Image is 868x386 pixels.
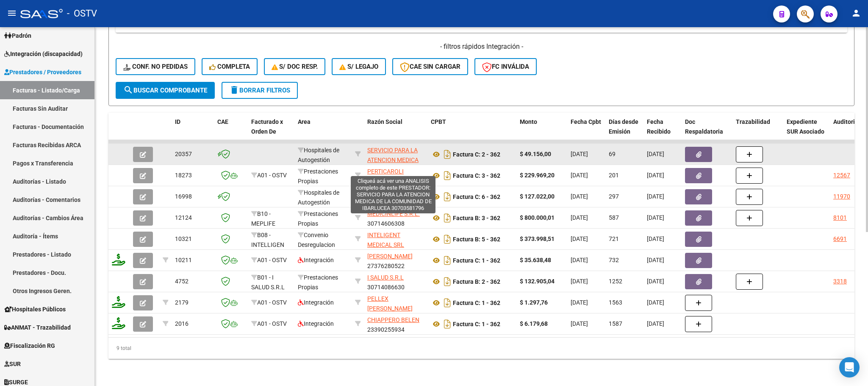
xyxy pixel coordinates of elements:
[4,323,71,332] span: ANMAT - Trazabilidad
[202,58,258,75] button: Completa
[364,113,427,150] datatable-header-cell: Razón Social
[209,63,250,70] span: Completa
[67,4,97,23] span: - OSTV
[609,278,622,285] span: 1252
[647,299,664,306] span: [DATE]
[442,148,453,161] i: Descargar documento
[298,232,335,248] span: Convenio Desregulacion
[367,210,420,217] span: MEDICINLIFE S.R.L.
[431,118,446,125] span: CPBT
[339,63,378,70] span: S/ legajo
[520,151,551,157] strong: $ 49.156,00
[298,147,339,163] span: Hospitales de Autogestión
[298,189,339,206] span: Hospitales de Autogestión
[4,49,83,59] span: Integración (discapacidad)
[367,118,402,125] span: Razón Social
[442,211,453,225] i: Descargar documento
[453,236,500,243] strong: Factura B: 5 - 362
[116,42,847,51] h4: - filtros rápidos Integración -
[367,316,419,323] span: CHIAPPERO BELEN
[175,151,192,157] span: 20357
[520,278,555,285] strong: $ 132.905,04
[783,113,830,150] datatable-header-cell: Expediente SUR Asociado
[609,193,619,200] span: 297
[175,257,192,263] span: 10211
[482,63,529,70] span: FC Inválida
[175,278,189,285] span: 4752
[217,118,228,125] span: CAE
[567,113,605,150] datatable-header-cell: Fecha Cpbt
[175,193,192,200] span: 16998
[736,118,770,125] span: Trazabilidad
[609,235,619,242] span: 721
[609,299,622,306] span: 1563
[367,230,424,248] div: 30710462913
[175,235,192,242] span: 10321
[682,113,732,150] datatable-header-cell: Doc Respaldatoria
[571,214,588,221] span: [DATE]
[123,63,188,70] span: Conf. no pedidas
[294,113,352,150] datatable-header-cell: Area
[367,209,424,227] div: 30714606308
[453,257,500,264] strong: Factura C: 1 - 362
[442,254,453,267] i: Descargar documento
[647,257,664,263] span: [DATE]
[851,8,861,18] mat-icon: person
[427,113,516,150] datatable-header-cell: CPBT
[609,320,622,327] span: 1587
[833,118,858,125] span: Auditoria
[647,235,664,242] span: [DATE]
[442,296,453,310] i: Descargar documento
[571,151,588,157] span: [DATE]
[222,82,298,99] button: Borrar Filtros
[367,253,413,260] span: [PERSON_NAME]
[474,58,537,75] button: FC Inválida
[442,169,453,182] i: Descargar documento
[609,118,638,135] span: Días desde Emisión
[609,151,616,157] span: 69
[609,172,619,179] span: 201
[108,338,854,359] div: 9 total
[367,295,413,312] span: PELLEX [PERSON_NAME]
[367,145,424,163] div: 30703581796
[520,172,555,179] strong: $ 229.969,20
[833,171,850,180] div: 12567
[833,192,850,201] div: 11970
[175,299,189,306] span: 2179
[367,232,404,248] span: INTELIGENT MEDICAL SRL
[251,118,283,135] span: Facturado x Orden De
[248,113,294,150] datatable-header-cell: Facturado x Orden De
[453,299,500,306] strong: Factura C: 1 - 362
[298,118,311,125] span: Area
[685,118,723,135] span: Doc Respaldatoria
[647,172,664,179] span: [DATE]
[175,320,189,327] span: 2016
[116,82,215,99] button: Buscar Comprobante
[520,118,537,125] span: Monto
[833,277,847,286] div: 3318
[229,87,290,94] span: Borrar Filtros
[442,275,453,288] i: Descargar documento
[516,113,567,150] datatable-header-cell: Monto
[400,63,460,70] span: CAE SIN CARGAR
[367,168,413,185] span: PERTICAROLI [PERSON_NAME]
[298,168,338,185] span: Prestaciones Propias
[571,320,588,327] span: [DATE]
[4,31,31,40] span: Padrón
[647,193,664,200] span: [DATE]
[272,63,318,70] span: S/ Doc Resp.
[647,278,664,285] span: [DATE]
[453,151,500,158] strong: Factura C: 2 - 362
[520,193,555,200] strong: $ 127.022,00
[251,210,281,246] span: B10 - MEPLIFE SALUD SRL (TAU)
[367,273,424,291] div: 30714086630
[4,67,81,77] span: Prestadores / Proveedores
[571,235,588,242] span: [DATE]
[520,257,551,263] strong: $ 35.638,48
[264,58,326,75] button: S/ Doc Resp.
[571,278,588,285] span: [DATE]
[175,172,192,179] span: 18273
[298,210,338,227] span: Prestaciones Propias
[732,113,783,150] datatable-header-cell: Trazabilidad
[116,58,195,75] button: Conf. no pedidas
